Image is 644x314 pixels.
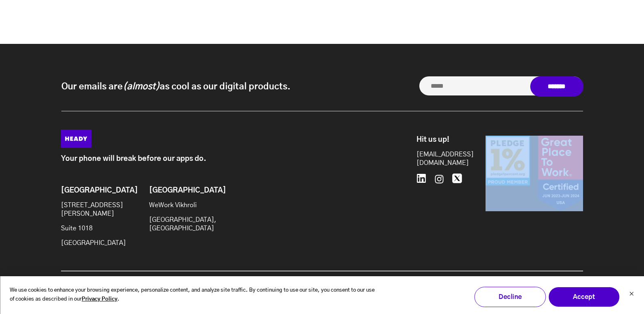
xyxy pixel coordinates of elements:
p: [GEOGRAPHIC_DATA], [GEOGRAPHIC_DATA] [149,216,215,233]
a: [EMAIL_ADDRESS][DOMAIN_NAME] [416,150,465,167]
i: (almost) [123,82,160,91]
p: [GEOGRAPHIC_DATA] [61,239,127,247]
h6: [GEOGRAPHIC_DATA] [61,186,127,195]
h6: Hit us up! [416,136,465,145]
button: Accept [548,287,620,307]
button: Decline [474,287,546,307]
p: © 2025, Heady LLC. [61,275,322,284]
a: Privacy Policy [82,295,117,304]
img: Heady_Logo_Web-01 (1) [61,130,91,148]
h6: [GEOGRAPHIC_DATA] [149,186,215,195]
p: [STREET_ADDRESS][PERSON_NAME] [61,201,127,218]
p: Your phone will break before our apps do. [61,155,380,163]
p: Our emails are as cool as our digital products. [61,80,291,93]
img: Badges-24 [486,136,583,212]
p: Suite 1018 [61,224,127,233]
p: We use cookies to enhance your browsing experience, personalize content, and analyze site traffic... [10,286,377,305]
button: Dismiss cookie banner [629,290,634,299]
p: WeWork Vikhroli [149,201,215,210]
